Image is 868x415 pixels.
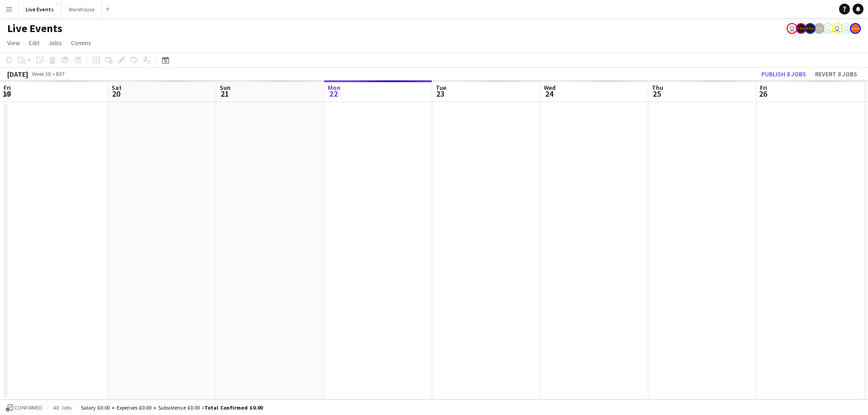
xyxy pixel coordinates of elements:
[110,89,122,99] span: 20
[7,22,62,35] h1: Live Events
[814,23,825,34] app-user-avatar: Production Managers
[832,23,843,34] app-user-avatar: Technical Department
[326,89,340,99] span: 22
[4,84,11,92] span: Fri
[218,89,231,99] span: 21
[811,68,861,80] button: Revert 8 jobs
[841,23,852,34] app-user-avatar: Technical Department
[52,404,73,411] span: All jobs
[805,23,816,34] app-user-avatar: Production Managers
[61,0,102,18] button: Warehouse
[71,39,91,47] span: Comms
[787,23,797,34] app-user-avatar: Eden Hopkins
[2,89,11,99] span: 19
[850,23,861,34] app-user-avatar: Alex Gill
[204,404,263,411] span: Total Confirmed £0.00
[544,84,556,92] span: Wed
[48,39,62,47] span: Jobs
[434,89,446,99] span: 23
[14,405,42,411] span: Confirmed
[56,70,65,77] div: BST
[19,0,61,18] button: Live Events
[29,39,39,47] span: Edit
[542,89,556,99] span: 24
[758,68,810,80] button: Publish 8 jobs
[7,39,20,47] span: View
[67,37,95,49] a: Comms
[45,37,66,49] a: Jobs
[328,84,340,92] span: Mon
[760,84,767,92] span: Fri
[5,403,44,413] button: Confirmed
[796,23,807,34] app-user-avatar: Production Managers
[220,84,231,92] span: Sun
[651,89,663,99] span: 25
[652,84,663,92] span: Thu
[30,70,52,77] span: Week 38
[112,84,122,92] span: Sat
[25,37,43,49] a: Edit
[823,23,834,34] app-user-avatar: Ollie Rolfe
[4,37,24,49] a: View
[7,70,28,79] div: [DATE]
[81,404,263,411] div: Salary £0.00 + Expenses £0.00 + Subsistence £0.00 =
[436,84,446,92] span: Tue
[759,89,767,99] span: 26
